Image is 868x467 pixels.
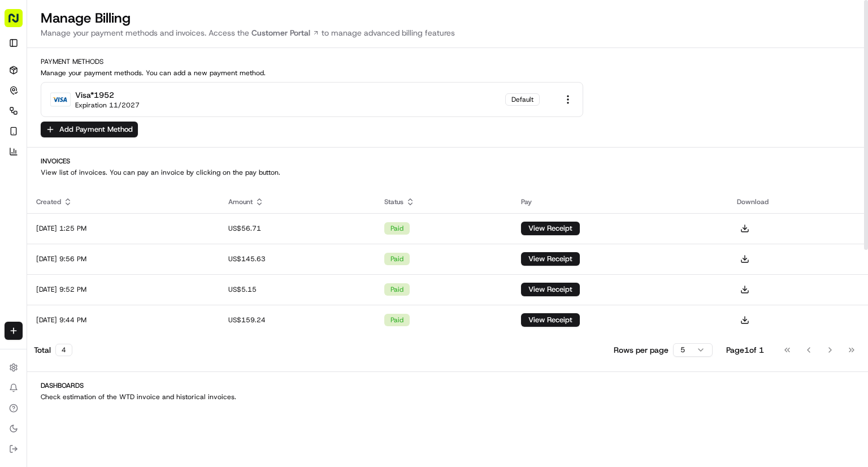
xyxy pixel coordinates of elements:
[614,344,669,356] p: Rows per page
[41,9,854,27] h1: Manage Billing
[112,192,137,200] span: Pylon
[521,222,580,235] button: View Receipt
[41,68,854,77] p: Manage your payment methods. You can add a new payment method.
[521,197,719,206] div: Pay
[107,164,181,175] span: API Documentation
[41,168,854,177] p: View list of invoices. You can pay an invoice by clicking on the pay button.
[521,252,580,266] button: View Receipt
[55,344,72,356] div: 4
[228,315,366,325] div: US$159.24
[96,165,105,174] div: 💻
[27,305,219,335] td: [DATE] 9:44 PM
[521,283,580,296] button: View Receipt
[41,157,854,166] h2: Invoices
[23,164,86,175] span: Knowledge Base
[192,111,206,125] button: Start new chat
[27,274,219,305] td: [DATE] 9:52 PM
[41,27,854,38] p: Manage your payment methods and invoices. Access the to manage advanced billing features
[384,197,503,206] div: Status
[228,254,366,263] div: US$145.63
[91,159,186,180] a: 💻API Documentation
[249,27,322,38] a: Customer Portal
[41,381,854,390] h2: Dashboards
[11,11,34,34] img: Nash
[228,224,366,233] div: US$56.71
[75,89,114,101] div: visa *1952
[38,119,143,128] div: We're available if you need us!
[41,57,854,66] h2: Payment Methods
[80,191,137,200] a: Powered byPylon
[505,93,540,106] div: Default
[384,283,410,296] div: paid
[27,213,219,244] td: [DATE] 1:25 PM
[41,392,854,401] p: Check estimation of the WTD invoice and historical invoices.
[27,244,219,274] td: [DATE] 9:56 PM
[75,101,140,110] div: Expiration 11/2027
[11,108,32,128] img: 1736555255976-a54dd68f-1ca7-489b-9aae-adbdc363a1c4
[7,159,91,180] a: 📗Knowledge Base
[384,222,410,235] div: paid
[29,73,203,85] input: Got a question? Start typing here...
[41,122,138,137] button: Add Payment Method
[521,313,580,327] button: View Receipt
[737,197,859,206] div: Download
[228,285,366,294] div: US$5.15
[726,344,764,356] div: Page 1 of 1
[34,344,72,356] div: Total
[228,197,366,206] div: Amount
[11,45,206,63] p: Welcome 👋
[38,108,185,119] div: Start new chat
[384,253,410,265] div: paid
[36,197,210,206] div: Created
[11,165,20,174] div: 📗
[384,314,410,326] div: paid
